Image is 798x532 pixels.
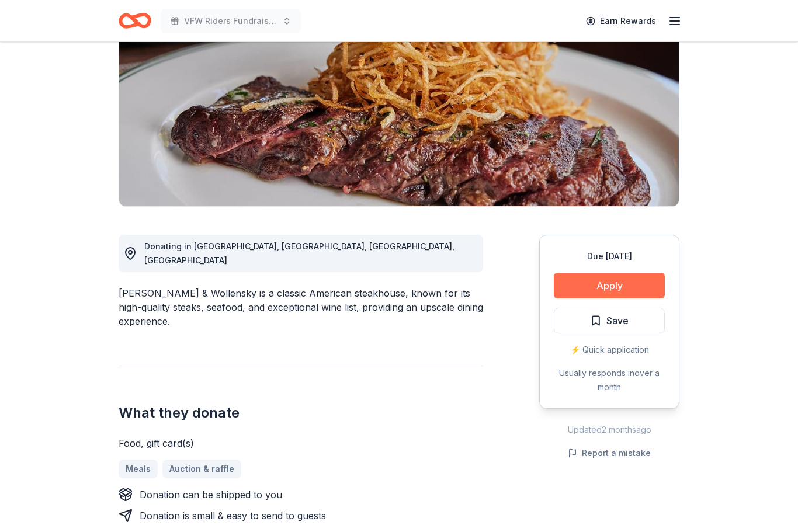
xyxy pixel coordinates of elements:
[144,241,454,265] span: Donating in [GEOGRAPHIC_DATA], [GEOGRAPHIC_DATA], [GEOGRAPHIC_DATA], [GEOGRAPHIC_DATA]
[554,343,665,357] div: ⚡️ Quick application
[140,509,326,523] div: Donation is small & easy to send to guests
[554,308,665,333] button: Save
[119,460,158,478] a: Meals
[554,366,665,394] div: Usually responds in over a month
[119,286,483,328] div: [PERSON_NAME] & Wollensky is a classic American steakhouse, known for its high-quality steaks, se...
[539,423,679,437] div: Updated 2 months ago
[162,460,241,478] a: Auction & raffle
[568,446,651,460] button: Report a mistake
[184,14,277,28] span: VFW Riders Fundraising Event
[119,436,483,450] div: Food, gift card(s)
[554,273,665,298] button: Apply
[606,313,629,328] span: Save
[579,11,663,32] a: Earn Rewards
[161,9,301,33] button: VFW Riders Fundraising Event
[119,7,151,34] a: Home
[140,488,282,502] div: Donation can be shipped to you
[554,249,665,263] div: Due [DATE]
[119,404,483,422] h2: What they donate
